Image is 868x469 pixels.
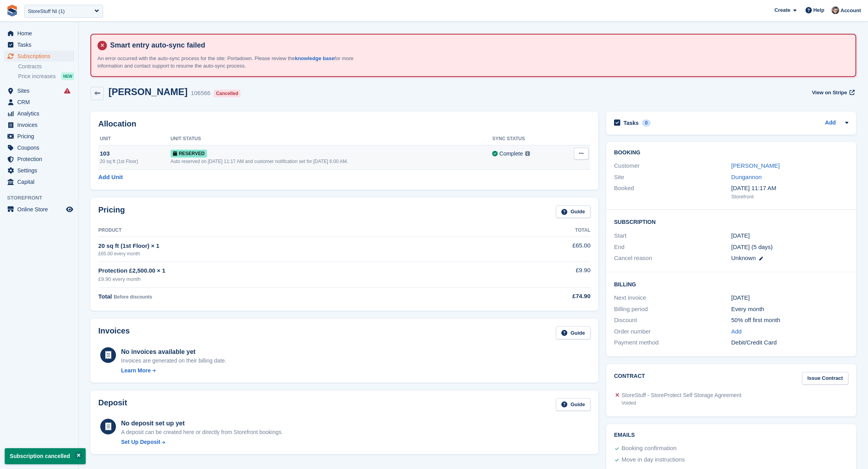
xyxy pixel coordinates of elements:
[98,266,486,275] div: Protection £2,500.00 × 1
[28,7,65,15] div: StoreStuff NI (1)
[4,131,74,142] a: menu
[107,41,849,50] h4: Smart entry auto-sync failed
[731,338,848,347] div: Debit/Credit Card
[191,89,210,98] div: 106566
[108,86,188,97] h2: [PERSON_NAME]
[614,173,731,182] div: Site
[4,28,74,39] a: menu
[98,224,486,237] th: Product
[622,444,677,453] div: Booking confirmation
[4,85,74,96] a: menu
[17,108,64,119] span: Analytics
[4,204,74,215] a: menu
[486,292,591,301] div: £74.90
[121,419,283,428] div: No deposit set up yet
[295,55,334,61] a: knowledge base
[121,438,160,446] div: Set Up Deposit
[4,154,74,165] a: menu
[121,347,226,357] div: No invoices available yet
[731,174,762,180] a: Dungannon
[4,176,74,187] a: menu
[614,305,731,314] div: Billing period
[17,119,64,130] span: Invoices
[614,280,848,288] h2: Billing
[486,224,591,237] th: Total
[642,119,651,126] div: 0
[17,142,64,153] span: Coupons
[731,193,848,201] div: Storefront
[171,133,493,145] th: Unit Status
[100,158,171,165] div: 20 sq ft (1st Floor)
[486,237,591,262] td: £65.00
[121,366,226,375] a: Learn More
[98,250,486,257] div: £65.00 every month
[4,142,74,153] a: menu
[98,119,590,128] h2: Allocation
[121,428,283,436] p: A deposit can be created here or directly from Storefront bookings.
[731,293,848,302] div: [DATE]
[614,150,848,156] h2: Booking
[731,162,780,169] a: [PERSON_NAME]
[18,63,74,70] a: Contracts
[4,165,74,176] a: menu
[556,326,590,339] a: Guide
[614,316,731,325] div: Discount
[614,293,731,302] div: Next invoice
[65,205,74,214] a: Preview store
[731,316,848,325] div: 50% off first month
[614,231,731,240] div: Start
[812,89,847,97] span: View on Stripe
[98,242,486,251] div: 20 sq ft (1st Floor) × 1
[731,184,848,193] div: [DATE] 11:17 AM
[622,455,685,465] div: Move in day instructions
[98,275,486,283] div: £9.90 every month
[622,399,741,407] div: Voided
[98,398,127,411] h2: Deposit
[525,151,530,156] img: icon-info-grey-7440780725fd019a000dd9b08b2336e03edf1995a4989e88bcd33f0948082b44.svg
[121,357,226,365] div: Invoices are generated on their billing date.
[4,51,74,62] a: menu
[171,150,207,158] span: Reserved
[614,327,731,336] div: Order number
[98,205,125,218] h2: Pricing
[17,85,64,96] span: Sites
[17,204,64,215] span: Online Store
[17,176,64,187] span: Capital
[97,55,373,70] p: An error occurred with the auto-sync process for the site: Portadown. Please review the for more ...
[17,154,64,165] span: Protection
[556,205,590,218] a: Guide
[623,119,639,126] h2: Tasks
[731,255,756,261] span: Unknown
[17,39,64,50] span: Tasks
[171,158,493,165] div: Auto reserved on [DATE] 11:17 AM and customer notification set for [DATE] 6:00 AM.
[556,398,590,411] a: Guide
[98,326,130,339] h2: Invoices
[64,88,70,94] i: Smart entry sync failures have occurred
[614,254,731,263] div: Cancel reason
[614,243,731,252] div: End
[17,131,64,142] span: Pricing
[7,194,78,202] span: Storefront
[731,327,742,336] a: Add
[98,133,171,145] th: Unit
[5,448,86,464] p: Subscription cancelled
[61,72,74,80] div: NEW
[731,244,773,250] span: [DATE] (5 days)
[121,366,151,375] div: Learn More
[18,72,74,81] a: Price increases NEW
[809,86,856,99] a: View on Stripe
[825,119,836,128] a: Add
[17,97,64,108] span: CRM
[614,218,848,225] h2: Subscription
[622,391,741,399] div: StoreStuff - StoreProtect Self Storage Agreement
[840,7,861,15] span: Account
[121,438,283,446] a: Set Up Deposit
[98,293,112,300] span: Total
[614,372,645,385] h2: Contract
[17,165,64,176] span: Settings
[614,432,848,438] h2: Emails
[100,149,171,158] div: 103
[774,6,790,14] span: Create
[614,338,731,347] div: Payment method
[4,39,74,50] a: menu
